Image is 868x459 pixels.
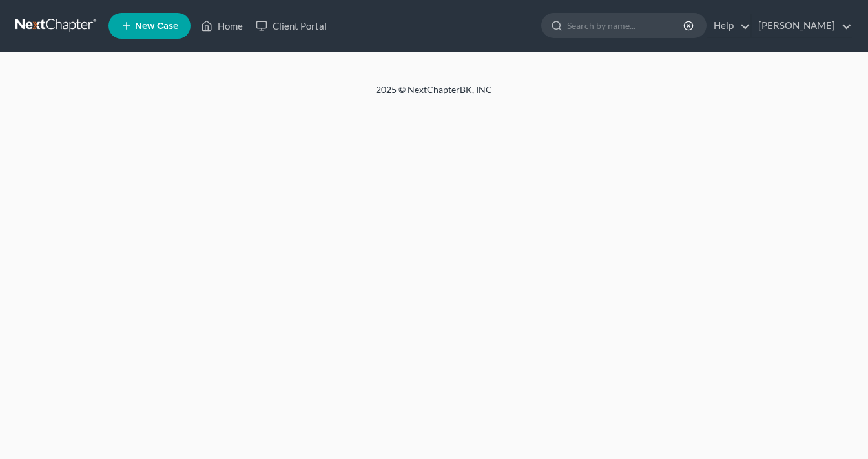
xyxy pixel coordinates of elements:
a: Home [194,14,249,37]
span: New Case [135,21,178,31]
div: 2025 © NextChapterBK, INC [66,83,802,107]
a: Client Portal [249,14,333,37]
a: [PERSON_NAME] [752,14,852,37]
input: Search by name... [567,14,685,37]
a: Help [707,14,750,37]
